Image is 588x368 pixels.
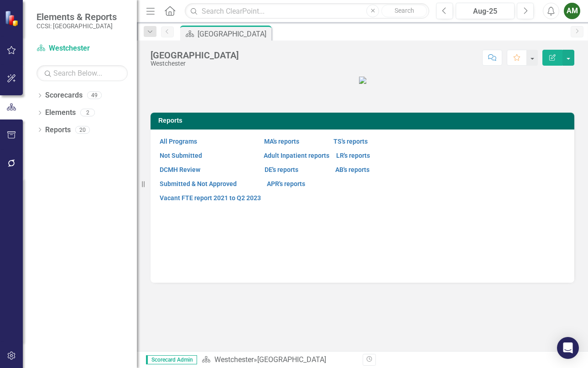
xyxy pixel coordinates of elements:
[264,138,299,145] a: MA's reports
[564,3,580,19] button: AM
[214,355,254,364] a: Westchester
[336,152,370,159] a: LR's reports
[335,166,369,173] a: AB's reports
[267,180,305,187] a: APR's reports
[36,22,117,30] small: CCSI: [GEOGRAPHIC_DATA]
[333,138,368,145] a: TS's reports
[160,180,237,187] a: Submitted & Not Approved
[395,7,414,14] span: Search
[36,43,128,54] a: Westchester
[146,355,197,364] span: Scorecard Admin
[151,60,239,67] div: Westchester
[459,6,511,17] div: Aug-25
[87,92,102,99] div: 49
[557,337,579,359] div: Open Intercom Messenger
[45,125,71,135] a: Reports
[185,3,429,19] input: Search ClearPoint...
[381,5,427,17] button: Search
[202,355,356,365] div: »
[160,138,197,145] a: All Programs
[36,65,128,81] input: Search Below...
[160,194,261,202] a: Vacant FTE report 2021 to Q2 2023
[151,50,239,60] div: [GEOGRAPHIC_DATA]
[75,126,90,134] div: 20
[257,355,326,364] div: [GEOGRAPHIC_DATA]
[80,109,95,117] div: 2
[45,90,83,101] a: Scorecards
[456,3,515,19] button: Aug-25
[158,117,570,124] h3: Reports
[45,108,76,118] a: Elements
[265,166,298,173] a: DE's reports
[198,28,269,40] div: [GEOGRAPHIC_DATA]
[5,10,21,26] img: ClearPoint Strategy
[160,152,202,159] a: Not Submitted
[36,11,117,22] span: Elements & Reports
[359,77,366,84] img: WC_countylogo07_2023_300h.jpg
[264,152,329,159] a: Adult Inpatient reports
[160,166,200,173] a: DCMH Review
